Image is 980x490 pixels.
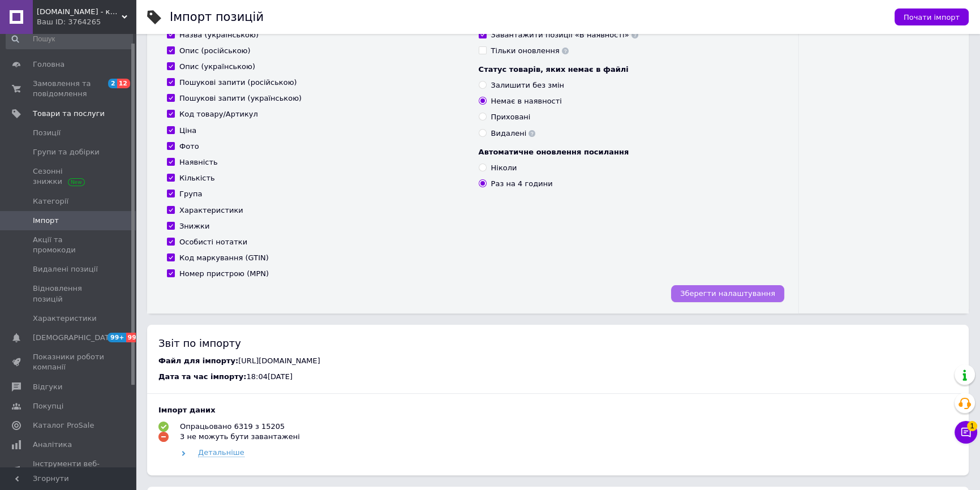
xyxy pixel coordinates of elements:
[108,333,126,342] span: 99+
[33,459,105,479] span: Інструменти веб-майстра та SEO
[179,62,255,72] div: Опис (українською)
[179,237,247,247] div: Особисті нотатки
[491,46,569,56] div: Тільки оновлення
[33,333,117,343] span: [DEMOGRAPHIC_DATA]
[33,109,105,119] span: Товари та послуги
[198,448,244,457] span: Детальніше
[179,157,218,167] div: Наявність
[491,80,564,91] div: Залишити без змін
[33,382,62,392] span: Відгуки
[33,59,65,70] span: Головна
[179,141,199,152] div: Фото
[671,285,784,302] button: Зберегти налаштування
[179,46,251,56] div: Опис (російською)
[33,235,105,255] span: Акції та промокоди
[33,313,97,324] span: Характеристики
[179,253,269,263] div: Код маркування (GTIN)
[108,79,117,88] span: 2
[33,196,68,207] span: Категорії
[479,65,779,75] div: Статус товарів, яких немає в файлі
[179,30,259,40] div: Назва (українською)
[179,269,269,279] div: Номер пристрою (MPN)
[238,356,320,365] span: [URL][DOMAIN_NAME]
[491,112,531,122] div: Приховані
[479,147,779,157] div: Автоматичне оновлення посилання
[680,289,775,298] span: Зберегти налаштування
[179,93,302,104] div: Пошукові запити (українською)
[158,356,238,365] span: Файл для імпорту:
[158,372,246,381] span: Дата та час імпорту:
[33,440,72,450] span: Аналітика
[491,128,536,139] div: Видалені
[126,333,145,342] span: 99+
[179,109,258,119] div: Код товару/Артикул
[179,205,243,216] div: Характеристики
[33,264,98,274] span: Видалені позиції
[491,163,517,173] div: Ніколи
[33,401,63,411] span: Покупці
[33,79,105,99] span: Замовлення та повідомлення
[180,432,300,442] div: 3 не можуть бути завантажені
[33,166,105,187] span: Сезонні знижки
[6,29,133,49] input: Пошук
[33,420,94,431] span: Каталог ProSale
[967,421,977,431] span: 1
[158,336,957,350] div: Звіт по імпорту
[33,283,105,304] span: Відновлення позицій
[180,422,285,432] div: Опрацьовано 6319 з 15205
[491,179,553,189] div: Раз на 4 години
[33,128,61,138] span: Позиції
[158,405,957,415] div: Імпорт даних
[117,79,130,88] span: 12
[179,189,202,199] div: Група
[179,126,196,136] div: Ціна
[179,221,209,231] div: Знижки
[170,10,264,24] h1: Імпорт позицій
[904,13,960,22] span: Почати імпорт
[895,8,969,25] button: Почати імпорт
[491,30,638,40] div: Завантажити позиції «В наявності»
[955,421,977,444] button: Чат з покупцем1
[491,96,562,106] div: Немає в наявності
[37,7,122,17] span: Pharmex.pro - крутезна доставка ліків та товарів для здоров'я
[33,216,59,226] span: Імпорт
[33,147,100,157] span: Групи та добірки
[246,372,292,381] span: 18:04[DATE]
[37,17,136,27] div: Ваш ID: 3764265
[33,352,105,372] span: Показники роботи компанії
[179,78,297,88] div: Пошукові запити (російською)
[179,173,215,183] div: Кількість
